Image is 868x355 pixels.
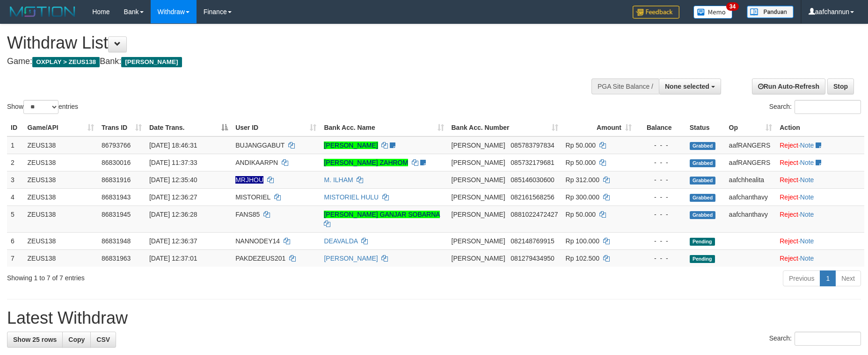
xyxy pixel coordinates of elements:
[633,6,679,19] img: Feedback.jpg
[452,211,505,218] span: [PERSON_NAME]
[769,332,861,346] label: Search:
[726,2,739,11] span: 34
[7,270,355,283] div: Showing 1 to 7 of 7 entries
[7,309,861,327] h1: Latest Withdraw
[146,119,232,136] th: Date Trans.: activate to sort column descending
[102,159,131,166] span: 86830016
[780,237,798,245] a: Reject
[511,159,554,166] span: Copy 085732179681 to clipboard
[7,34,569,52] h1: Withdraw List
[639,254,682,263] div: - - -
[232,119,320,136] th: User ID: activate to sort column ascending
[7,5,78,19] img: MOTION_logo.png
[776,249,864,267] td: ·
[776,188,864,206] td: ·
[725,171,776,188] td: aafchhealita
[149,211,197,218] span: [DATE] 12:36:28
[780,211,798,218] a: Reject
[324,142,378,149] a: [PERSON_NAME]
[725,188,776,206] td: aafchanthavy
[639,158,682,167] div: - - -
[324,211,439,218] a: [PERSON_NAME] GANJAR SOBARNA
[635,119,686,136] th: Balance
[24,154,98,171] td: ZEUS138
[452,176,505,184] span: [PERSON_NAME]
[235,193,270,201] span: MISTORIEL
[324,255,378,262] a: [PERSON_NAME]
[23,100,58,114] select: Showentries
[820,270,836,286] a: 1
[149,176,197,184] span: [DATE] 12:35:40
[452,255,505,262] span: [PERSON_NAME]
[747,6,794,18] img: panduan.png
[800,211,814,218] a: Note
[780,159,798,166] a: Reject
[7,136,24,154] td: 1
[24,188,98,206] td: ZEUS138
[800,193,814,201] a: Note
[690,255,715,263] span: Pending
[566,193,599,201] span: Rp 300.000
[149,237,197,245] span: [DATE] 12:36:37
[686,119,725,136] th: Status
[320,119,447,136] th: Bank Acc. Name: activate to sort column ascending
[149,142,197,149] span: [DATE] 18:46:31
[800,142,814,149] a: Note
[452,159,505,166] span: [PERSON_NAME]
[13,336,57,343] span: Show 25 rows
[24,206,98,232] td: ZEUS138
[769,100,861,114] label: Search:
[452,193,505,201] span: [PERSON_NAME]
[776,206,864,232] td: ·
[90,332,116,348] a: CSV
[690,238,715,246] span: Pending
[235,237,280,245] span: NANNODEY14
[725,136,776,154] td: aafRANGERS
[102,142,131,149] span: 86793766
[776,154,864,171] td: ·
[149,255,197,262] span: [DATE] 12:37:01
[776,232,864,249] td: ·
[448,119,562,136] th: Bank Acc. Number: activate to sort column ascending
[24,232,98,249] td: ZEUS138
[96,336,110,343] span: CSV
[690,194,716,202] span: Grabbed
[659,78,721,94] button: None selected
[7,206,24,232] td: 5
[149,193,197,201] span: [DATE] 12:36:27
[800,255,814,262] a: Note
[32,57,100,67] span: OXPLAY > ZEUS138
[566,176,599,184] span: Rp 312.000
[511,176,554,184] span: Copy 085146030600 to clipboard
[511,142,554,149] span: Copy 085783797834 to clipboard
[690,177,716,185] span: Grabbed
[235,142,284,149] span: BUJANGGABUT
[511,237,554,245] span: Copy 082148769915 to clipboard
[102,237,131,245] span: 86831948
[324,176,353,184] a: M. ILHAM
[7,249,24,267] td: 7
[780,176,798,184] a: Reject
[566,255,599,262] span: Rp 102.500
[780,193,798,201] a: Reject
[102,211,131,218] span: 86831945
[102,255,131,262] span: 86831963
[800,159,814,166] a: Note
[795,332,861,346] input: Search:
[235,211,260,218] span: FANS85
[639,192,682,202] div: - - -
[725,119,776,136] th: Op: activate to sort column ascending
[665,83,709,90] span: None selected
[62,332,91,348] a: Copy
[235,176,263,184] span: Nama rekening ada tanda titik/strip, harap diedit
[690,142,716,150] span: Grabbed
[783,270,820,286] a: Previous
[121,57,182,67] span: [PERSON_NAME]
[7,100,78,114] label: Show entries
[566,211,596,218] span: Rp 50.000
[780,142,798,149] a: Reject
[725,154,776,171] td: aafRANGERS
[7,332,63,348] a: Show 25 rows
[752,78,825,94] a: Run Auto-Refresh
[566,142,596,149] span: Rp 50.000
